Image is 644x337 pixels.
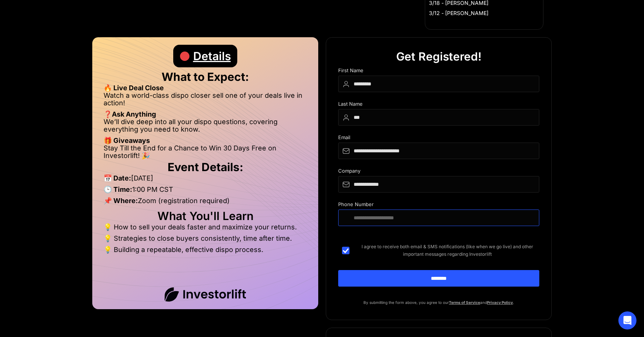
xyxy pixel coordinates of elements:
[104,175,307,186] li: [DATE]
[104,92,307,111] li: Watch a world-class dispo closer sell one of your deals live in action!
[104,118,307,137] li: We’ll dive deep into all your dispo questions, covering everything you need to know.
[104,84,164,92] strong: 🔥 Live Deal Close
[104,212,307,220] h2: What You'll Learn
[396,45,482,68] div: Get Registered!
[162,70,249,83] strong: What to Expect:
[338,299,539,306] p: By submitting the form above, you agree to our and .
[104,186,307,197] li: 1:00 PM CST
[338,101,539,109] div: Last Name
[338,202,539,209] div: Phone Number
[338,168,539,176] div: Company
[104,110,156,118] strong: ❓Ask Anything
[104,223,307,235] li: 💡 How to sell your deals faster and maximize your returns.
[487,300,513,305] a: Privacy Policy
[104,197,307,208] li: Zoom (registration required)
[193,45,231,67] div: Details
[449,300,480,305] a: Terms of Service
[338,68,539,299] form: DIspo Day Main Form
[104,185,132,193] strong: 🕒 Time:
[356,243,539,258] span: I agree to receive both email & SMS notifications (like when we go live) and other important mess...
[168,160,243,174] strong: Event Details:
[338,68,539,76] div: First Name
[104,235,307,246] li: 💡 Strategies to close buyers consistently, time after time.
[104,144,307,159] li: Stay Till the End for a Chance to Win 30 Days Free on Investorlift! 🎉
[618,311,636,329] div: Open Intercom Messenger
[104,137,150,144] strong: 🎁 Giveaways
[104,197,138,205] strong: 📌 Where:
[338,135,539,143] div: Email
[104,246,307,254] li: 💡 Building a repeatable, effective dispo process.
[104,174,131,182] strong: 📅 Date:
